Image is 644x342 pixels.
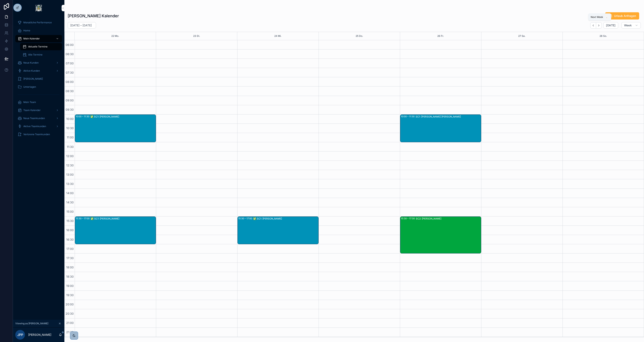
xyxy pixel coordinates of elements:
button: Week [621,22,641,29]
span: 09:00 [65,99,75,102]
span: 16:30 [65,238,75,241]
div: 15:30 – 17:30SC2: [PERSON_NAME] [400,217,481,253]
span: Team Kalender [23,109,41,112]
span: 13:30 [65,182,75,185]
span: 21:30 [65,330,75,334]
span: Monatliche Performance [23,21,52,24]
span: . [605,15,608,19]
span: Aktuelle Termine [28,45,47,48]
span: 17:30 [65,256,75,260]
span: Unterlagen [23,85,36,89]
button: 24 Mi. [274,32,282,40]
button: 23 Di. [193,32,200,40]
span: 06:30 [65,52,75,56]
span: JPP [17,332,23,337]
p: [PERSON_NAME] [28,333,51,337]
span: Next Week [591,15,603,19]
span: Verlorene Teamkunden [23,133,50,136]
span: 13:00 [65,173,75,176]
span: 06:00 [65,43,75,46]
span: 12:00 [65,154,75,158]
span: Aktive Teamkunden [23,125,46,128]
div: 15:30 – 17:00 [76,217,91,220]
div: ✅ SC1: [PERSON_NAME] [91,217,156,220]
span: 09:30 [65,108,75,111]
a: Mein Kalender [15,35,62,42]
span: 07:00 [65,62,75,65]
div: 10:00 – 11:30✅ SC1: [PERSON_NAME] [75,115,156,142]
span: Urlaub Anfragen [614,14,636,18]
button: Back [590,22,596,29]
a: Aktuelle Termine [20,43,62,50]
button: 28 So. [600,32,607,40]
a: Alle Termine [20,51,62,58]
span: 15:30 [65,219,75,223]
a: Mein Team [15,99,62,106]
span: Home [23,29,30,32]
div: 15:30 – 17:00 [238,217,253,220]
span: 20:00 [65,303,75,306]
span: 19:00 [65,284,75,287]
a: Unterlagen [15,83,62,91]
h1: [PERSON_NAME] Kalender [68,13,119,19]
button: Urlaub Anfragen [605,12,639,20]
span: Mein Kalender [23,37,40,40]
span: 15:00 [65,210,75,213]
span: 11:00 [66,136,75,139]
span: [DATE] [606,24,615,27]
span: 16:00 [65,228,75,232]
span: Neue Kunden [23,61,39,64]
span: 14:30 [65,201,75,204]
span: Neue Teamkunden [23,117,45,120]
a: [PERSON_NAME] [15,75,62,82]
a: Team Kalender [15,107,62,114]
span: 18:00 [65,266,75,269]
a: Verlorene Teamkunden [15,131,62,138]
span: 08:00 [65,80,75,83]
a: Monatliche Performance [15,19,62,26]
div: scrollable content [13,16,64,143]
div: 15:30 – 17:00✅ SC1: [PERSON_NAME] [238,217,318,244]
a: Home [15,27,62,34]
span: 21:00 [65,321,75,324]
span: 07:30 [65,71,75,74]
button: 26 Fr. [437,32,444,40]
img: App logo [35,5,42,11]
button: 22 Mo. [111,32,119,40]
span: 10:30 [65,126,75,130]
span: 18:30 [65,275,75,278]
span: 20:30 [65,312,75,315]
span: Alle Termine [28,53,42,56]
div: 15:30 – 17:00✅ SC1: [PERSON_NAME] [75,217,156,244]
span: [PERSON_NAME] [23,77,43,80]
button: 25 Do. [356,32,363,40]
button: 27 Sa. [518,32,525,40]
a: Aktive Kunden [15,67,62,74]
div: 10:00 – 11:30SC1: [PERSON_NAME] [PERSON_NAME] [400,115,481,142]
span: 19:30 [65,293,75,297]
a: Neue Teamkunden [15,115,62,122]
a: Aktive Teamkunden [15,123,62,130]
span: Mein Team [23,101,36,104]
div: 15:30 – 17:30 [401,217,416,220]
span: 12:30 [65,164,75,167]
span: 10:00 [65,117,75,121]
div: ✅ SC1: [PERSON_NAME] [90,115,156,118]
div: SC2: [PERSON_NAME] [416,217,481,220]
a: Neue Kunden [15,59,62,66]
span: 08:30 [65,89,75,93]
span: 11:30 [66,145,75,148]
div: 10:00 – 11:30 [401,115,416,118]
button: Next [596,22,602,29]
div: 10:00 – 11:30 [76,115,90,118]
div: SC1: [PERSON_NAME] [PERSON_NAME] [416,115,481,118]
div: ✅ SC1: [PERSON_NAME] [253,217,318,220]
span: Aktive Kunden [23,69,40,72]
